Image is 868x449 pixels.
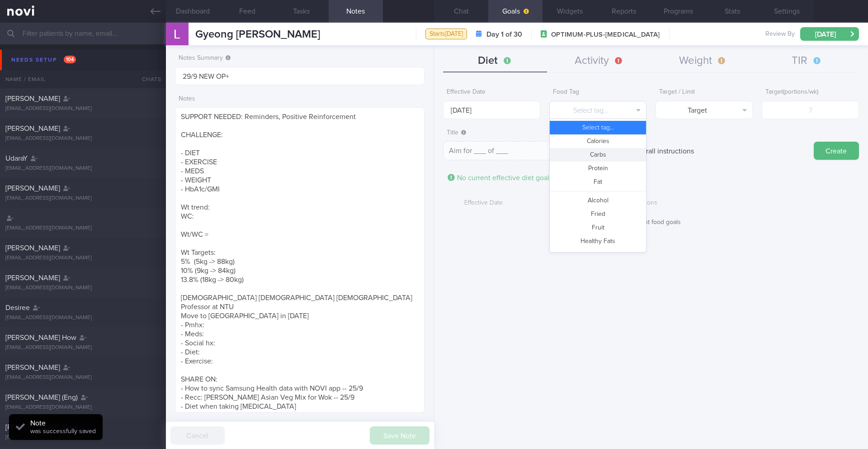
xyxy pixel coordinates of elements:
[550,134,646,148] button: Calories
[447,129,466,136] span: Title
[659,88,749,96] label: Target / Limit
[130,70,166,88] div: Chats
[5,155,28,162] span: UdaraY
[5,185,60,192] span: [PERSON_NAME]
[447,88,537,96] label: Effective Date
[5,344,160,351] div: [EMAIL_ADDRESS][DOMAIN_NAME]
[443,101,540,119] input: Select...
[550,148,646,162] button: Carbs
[5,315,160,321] div: [EMAIL_ADDRESS][DOMAIN_NAME]
[5,165,160,172] div: [EMAIL_ADDRESS][DOMAIN_NAME]
[550,221,646,234] button: Fruit
[5,135,160,142] div: [EMAIL_ADDRESS][DOMAIN_NAME]
[547,50,651,72] button: Activity
[604,195,827,212] div: Title / Instructions
[550,175,646,189] button: Fat
[5,244,60,252] span: [PERSON_NAME]
[5,364,60,371] span: [PERSON_NAME]
[195,29,320,40] span: Gyeong [PERSON_NAME]
[5,334,76,341] span: [PERSON_NAME] How
[550,194,646,207] button: Alcohol
[800,27,859,41] button: [DATE]
[5,374,160,381] div: [EMAIL_ADDRESS][DOMAIN_NAME]
[5,274,60,282] span: [PERSON_NAME]
[765,30,795,38] span: Review By
[5,394,78,401] span: [PERSON_NAME] (Eng)
[5,125,60,132] span: [PERSON_NAME]
[5,255,160,262] div: [EMAIL_ADDRESS][DOMAIN_NAME]
[179,95,421,103] label: Notes
[443,195,524,212] div: Effective Date
[5,404,160,411] div: [EMAIL_ADDRESS][DOMAIN_NAME]
[755,50,859,72] button: TIR
[656,101,753,119] button: Target
[5,304,30,311] span: Desiree
[524,195,604,212] div: Rule
[5,105,160,112] div: [EMAIL_ADDRESS][DOMAIN_NAME]
[550,207,646,221] button: Fried
[179,54,421,62] label: Notes Summary
[550,121,646,134] button: Select tag...
[5,434,160,441] div: [EMAIL_ADDRESS][DOMAIN_NAME]
[651,50,755,72] button: Weight
[425,29,467,40] div: Starts [DATE]
[553,88,643,96] label: Food Tag
[765,88,855,96] label: Target ( portions/wk )
[814,142,859,160] button: Create
[762,101,859,119] input: 7
[5,195,160,202] div: [EMAIL_ADDRESS][DOMAIN_NAME]
[9,54,78,66] div: Needs setup
[5,424,78,431] span: [PERSON_NAME] (Eng)
[486,30,522,39] strong: Day 1 of 30
[549,101,646,119] button: Select tag...
[628,142,698,160] label: Overall instructions
[550,234,646,248] button: Healthy Fats
[5,225,160,232] div: [EMAIL_ADDRESS][DOMAIN_NAME]
[5,285,160,291] div: [EMAIL_ADDRESS][DOMAIN_NAME]
[5,95,60,102] span: [PERSON_NAME]
[443,219,859,227] div: No recent food goals
[550,248,646,262] button: High Calcium
[443,50,547,72] button: Diet
[30,419,96,428] div: Note
[551,30,660,39] span: OPTIMUM-PLUS-[MEDICAL_DATA]
[64,56,76,63] span: 104
[443,171,554,185] div: No current effective diet goal
[30,428,96,435] span: was successfully saved
[550,162,646,175] button: Protein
